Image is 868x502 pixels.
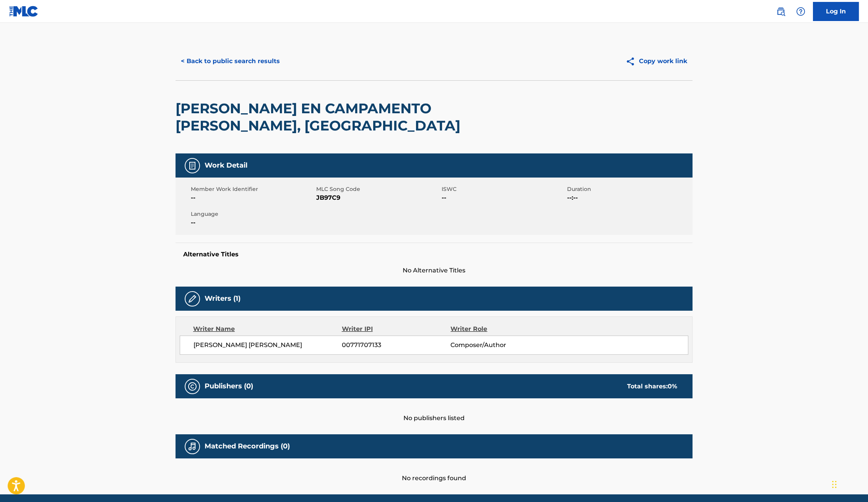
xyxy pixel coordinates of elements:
img: Work Detail [188,161,197,170]
span: ISWC [442,185,565,193]
span: 0 % [668,383,677,390]
div: Drag [832,473,837,496]
span: Language [191,210,314,218]
span: Member Work Identifier [191,185,314,193]
h5: Matched Recordings (0) [205,442,290,451]
div: No recordings found [176,458,692,483]
img: search [776,7,785,16]
a: Public Search [773,4,788,19]
h2: [PERSON_NAME] EN CAMPAMENTO [PERSON_NAME], [GEOGRAPHIC_DATA] [176,100,486,134]
div: No publishers listed [176,398,692,423]
span: -- [442,193,565,202]
span: -- [191,193,314,202]
div: Writer Name [193,324,342,334]
span: MLC Song Code [316,185,440,193]
span: No Alternative Titles [176,266,692,275]
h5: Writers (1) [205,294,241,303]
img: MLC Logo [9,6,39,17]
span: JB97C9 [316,193,440,202]
iframe: Chat Widget [830,465,868,502]
span: --:-- [567,193,691,202]
div: Help [793,4,808,19]
span: 00771707133 [342,341,450,350]
h5: Alternative Titles [183,251,685,258]
div: Writer Role [450,324,549,334]
span: [PERSON_NAME] [PERSON_NAME] [193,341,342,350]
button: Copy work link [620,52,692,71]
img: Copy work link [626,57,639,66]
div: Writer IPI [342,324,451,334]
h5: Work Detail [205,161,247,170]
button: < Back to public search results [176,52,285,71]
a: Log In [813,2,859,21]
span: Duration [567,185,691,193]
img: Writers [188,294,197,303]
img: Publishers [188,382,197,391]
img: help [796,7,805,16]
span: -- [191,218,314,227]
h5: Publishers (0) [205,382,253,391]
img: Matched Recordings [188,442,197,451]
span: Composer/Author [450,341,549,350]
div: Total shares: [627,382,677,391]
